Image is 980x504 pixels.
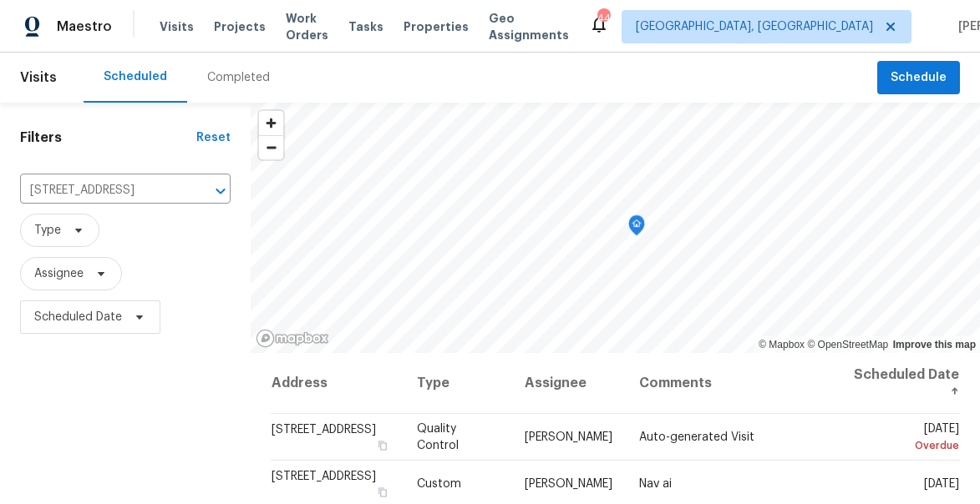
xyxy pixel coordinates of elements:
span: [PERSON_NAME] [525,431,612,443]
span: Visits [20,59,57,96]
button: Copy Address [375,438,390,453]
div: Scheduled [104,68,167,85]
span: Projects [214,18,266,35]
span: Tasks [348,21,383,33]
th: Assignee [511,353,626,414]
div: Reset [196,129,231,146]
button: Open [209,179,232,203]
span: [STREET_ADDRESS] [272,424,376,436]
button: Zoom out [259,135,283,159]
button: Zoom in [259,111,283,135]
div: 44 [597,10,609,27]
span: [DATE] [845,423,959,454]
th: Address [271,353,404,414]
span: Visits [160,18,194,35]
span: Auto-generated Visit [639,431,754,443]
span: Custom [417,478,461,490]
button: Schedule [877,61,960,95]
span: Properties [404,18,469,35]
span: Geo Assignments [489,10,569,43]
span: Type [34,222,61,239]
span: [STREET_ADDRESS] [272,471,376,482]
input: Search for an address... [20,178,184,204]
span: Quality Control [417,423,459,451]
span: Schedule [891,68,947,88]
span: Assignee [34,265,84,282]
th: Type [404,353,511,414]
div: Overdue [845,437,959,454]
a: Mapbox [759,339,805,350]
a: OpenStreetMap [807,339,888,350]
span: Maestro [57,18,112,35]
span: [GEOGRAPHIC_DATA], [GEOGRAPHIC_DATA] [636,18,873,35]
button: Copy Address [375,485,390,500]
a: Improve this map [893,339,976,350]
th: Scheduled Date ↑ [832,353,960,414]
span: Scheduled Date [34,309,122,325]
span: [DATE] [924,478,959,490]
div: Completed [207,69,270,86]
span: [PERSON_NAME] [525,478,612,490]
span: Nav ai [639,478,672,490]
div: Map marker [628,215,645,241]
a: Mapbox homepage [256,329,329,348]
span: Work Orders [286,10,328,43]
th: Comments [626,353,833,414]
h1: Filters [20,129,196,146]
